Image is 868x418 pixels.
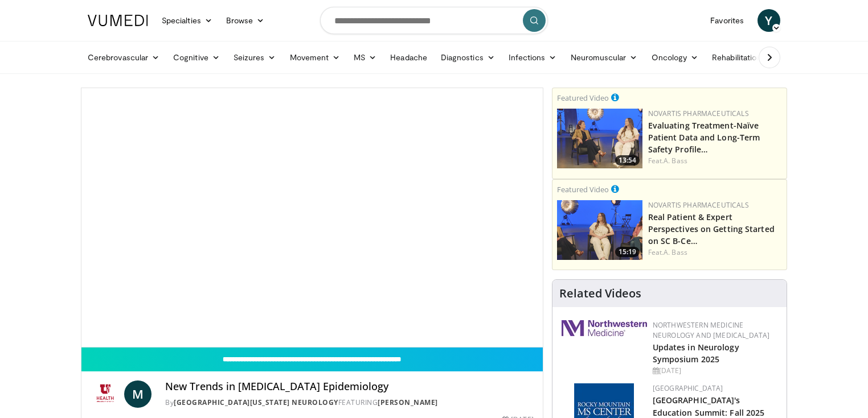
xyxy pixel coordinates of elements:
[320,7,548,34] input: Search topics, interventions
[703,9,751,32] a: Favorites
[81,88,543,347] video-js: Video Player
[347,46,383,69] a: MS
[648,200,749,210] a: Novartis Pharmaceuticals
[653,342,739,365] a: Updates in Neurology Symposium 2025
[557,109,642,168] a: 13:54
[653,395,765,417] a: [GEOGRAPHIC_DATA]'s Education Summit: Fall 2025
[91,380,120,408] img: University of Utah Neurology
[502,46,564,69] a: Infections
[559,287,641,300] h4: Related Videos
[557,200,642,260] a: 15:19
[81,46,166,69] a: Cerebrovascular
[648,120,760,155] a: Evaluating Treatment-Naïve Patient Data and Long-Term Safety Profile…
[562,320,647,336] img: 2a462fb6-9365-492a-ac79-3166a6f924d8.png.150x105_q85_autocrop_double_scale_upscale_version-0.2.jpg
[219,9,272,32] a: Browse
[378,398,438,407] a: [PERSON_NAME]
[434,46,502,69] a: Diagnostics
[557,200,642,260] img: 2bf30652-7ca6-4be0-8f92-973f220a5948.png.150x105_q85_crop-smart_upscale.png
[557,109,642,168] img: 37a18655-9da9-4d40-a34e-6cccd3ffc641.png.150x105_q85_crop-smart_upscale.png
[705,46,768,69] a: Rehabilitation
[283,46,347,69] a: Movement
[648,212,775,246] a: Real Patient & Expert Perspectives on Getting Started on SC B-Ce…
[615,247,640,257] span: 15:19
[564,46,645,69] a: Neuromuscular
[557,184,609,194] small: Featured Video
[165,398,533,408] div: By FEATURING
[648,156,782,166] div: Feat.
[653,383,723,393] a: [GEOGRAPHIC_DATA]
[664,156,687,165] a: A. Bass
[88,15,148,26] img: VuMedi Logo
[165,380,533,393] h4: New Trends in [MEDICAL_DATA] Epidemiology
[174,398,338,407] a: [GEOGRAPHIC_DATA][US_STATE] Neurology
[758,9,780,32] a: Y
[664,247,687,257] a: A. Bass
[227,46,283,69] a: Seizures
[615,155,640,165] span: 13:54
[557,93,609,103] small: Featured Video
[648,109,749,118] a: Novartis Pharmaceuticals
[166,46,227,69] a: Cognitive
[653,320,770,340] a: Northwestern Medicine Neurology and [MEDICAL_DATA]
[653,366,777,376] div: [DATE]
[383,46,434,69] a: Headache
[648,247,782,258] div: Feat.
[645,46,706,69] a: Oncology
[155,9,219,32] a: Specialties
[124,380,152,408] a: M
